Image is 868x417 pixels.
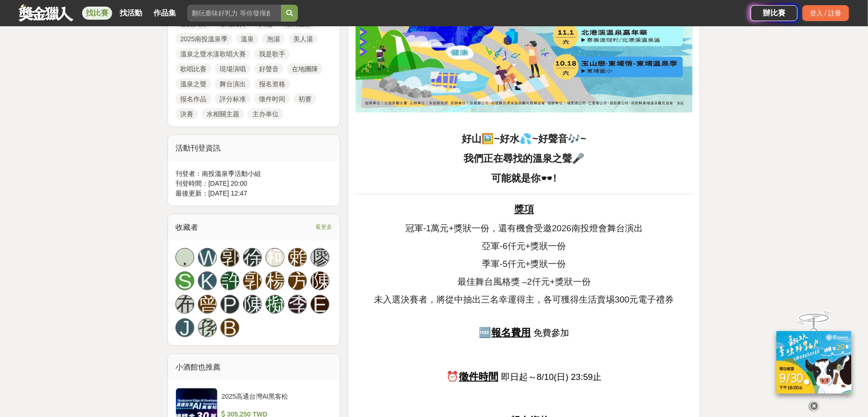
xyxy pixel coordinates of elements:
a: 擬 [266,295,284,314]
a: 溫泉 [236,33,259,45]
a: 2025南投溫泉季 [175,33,232,45]
a: 初赛 [294,93,316,105]
span: 最佳舞台風格獎 –2仟元+獎狀一份 [457,277,591,287]
a: 郭 [243,272,262,290]
a: 方 [288,272,307,290]
a: E [311,295,329,314]
strong: ⏰ [446,371,501,382]
a: 賴 [288,248,307,267]
a: W [198,248,217,267]
a: B [221,318,239,337]
a: 徐 [243,248,262,267]
a: . [175,248,194,267]
a: 溫泉之聲水漾歌唱大賽 [175,48,251,60]
a: 郭 [221,248,239,267]
span: 看更多 [315,222,332,232]
u: 獎項 [514,204,534,215]
a: 报名作品 [175,93,211,105]
span: 未入選決賽者，將從中抽出三名幸運得主，各可獲得生活賣埸300元電子禮券 [374,295,674,304]
a: 現場演唱 [215,63,251,75]
span: 季軍-5仟元+獎狀一份 [482,259,566,269]
span: 冠軍-1萬元+獎狀一份，還有機會受邀2026南投燈會舞台演出 [405,223,643,233]
div: 刊登時間： [DATE] 20:00 [175,179,332,189]
a: 李 [288,295,307,314]
div: 活動刊登資訊 [168,135,340,161]
div: 最後更新： [DATE] 12:47 [175,189,332,198]
span: 即日起～8/10(日) 23:59止 [501,372,602,382]
a: 在地團隊 [287,63,323,75]
a: 找比賽 [82,7,112,20]
u: 徵件時間 [459,371,498,382]
a: 曾 [198,295,217,314]
strong: 🆓 [479,327,534,338]
a: 評分标准 [215,93,251,105]
span: 亞軍-6仟元+獎狀一份 [482,241,566,251]
a: 美人湯 [289,33,318,45]
span: 收藏者 [175,223,198,231]
a: 好聲音 [254,63,283,75]
a: 泡湯 [262,33,285,45]
a: 柯 [266,248,284,267]
a: 陳 [311,272,329,290]
img: ff197300-f8ee-455f-a0ae-06a3645bc375.jpg [777,331,852,394]
strong: 我們正在尋找的溫泉之聲🎤 [464,153,585,164]
a: S [175,272,194,290]
a: 水相關主题 [202,108,244,120]
a: 舞台演出 [215,78,251,90]
a: 布 [175,295,194,314]
a: 楊 [266,272,284,290]
a: 孫 [198,318,217,337]
a: 报名资格 [254,78,290,90]
a: 溫泉之聲 [175,78,211,90]
div: 登入 / 註冊 [802,5,849,21]
strong: 可能就是你🕶️! [491,173,556,184]
a: 陳 [243,295,262,314]
div: 2025高通台灣AI黑客松 [221,392,328,409]
a: 辦比賽 [751,5,798,21]
a: 主办单位 [248,108,283,120]
span: 免費參加 [533,328,569,338]
a: J [175,318,194,337]
a: P [221,295,239,314]
a: 決賽 [175,108,198,120]
a: 我是歌手 [254,48,290,60]
a: 許 [221,272,239,290]
a: 找活動 [116,7,146,20]
input: 翻玩臺味好乳力 等你發揮創意！ [187,5,281,22]
a: 歌唱比賽 [175,63,211,75]
u: 報名費用 [492,327,531,338]
a: 作品集 [150,7,180,20]
strong: 好山🖼️~好水💦~好聲音🎶~ [462,133,586,144]
div: 小酒館也推薦 [168,354,340,380]
div: 刊登者： 南投溫泉季活動小組 [175,169,332,179]
a: 廖 [311,248,329,267]
a: 徵件时间 [254,93,290,105]
a: K [198,272,217,290]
